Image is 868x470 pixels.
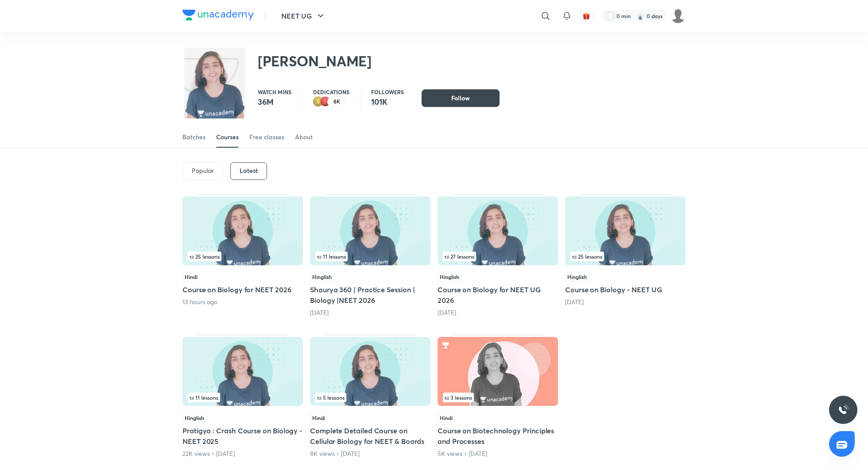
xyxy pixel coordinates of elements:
[310,308,430,317] div: 8 days ago
[310,335,430,458] div: Complete Detailed Course on Cellular Biology for NEET & Boards
[443,393,553,402] div: left
[320,96,331,107] img: educator badge1
[438,449,558,458] div: 5K views • 3 years ago
[188,252,298,261] div: infocontainer
[443,252,553,261] div: infosection
[310,449,430,458] div: 8K views • 3 years ago
[438,272,461,282] span: Hinglish
[182,284,303,295] h5: Course on Biology for NEET 2026
[188,252,298,261] div: infosection
[438,196,558,265] img: Thumbnail
[315,252,425,261] div: left
[438,194,558,317] div: Course on Biology for NEET UG 2026
[182,194,303,317] div: Course on Biology for NEET 2026
[438,425,558,447] h5: Course on Biotechnology Principles and Processes
[182,133,205,141] div: Batches
[192,167,214,174] p: Popular
[315,252,425,261] div: infocontainer
[451,94,470,103] span: Follow
[258,96,291,107] p: 36M
[438,335,558,458] div: Course on Biotechnology Principles and Processes
[443,393,553,402] div: infocontainer
[184,50,245,122] img: class
[333,99,340,105] p: 8K
[445,254,474,259] span: 27 lessons
[565,196,686,265] img: Thumbnail
[670,8,686,23] img: Siddharth Mitra
[565,272,589,282] span: Hinglish
[216,126,239,148] a: Courses
[310,194,430,317] div: Shaurya 360 | Practice Session | Biology |NEET 2026
[317,395,345,400] span: 5 lessons
[182,196,303,265] img: Thumbnail
[188,393,298,402] div: left
[315,252,425,261] div: infosection
[565,284,686,295] h5: Course on Biology - NEET UG
[310,337,430,406] img: Thumbnail
[636,11,645,20] img: streak
[182,126,205,148] a: Batches
[443,393,553,402] div: infosection
[572,254,602,259] span: 25 lessons
[315,393,425,402] div: left
[565,298,686,306] div: 2 months ago
[582,12,590,20] img: avatar
[310,196,430,265] img: Thumbnail
[182,298,303,306] div: 13 hours ago
[188,393,298,402] div: infosection
[371,89,404,95] p: Followers
[438,308,558,317] div: 1 month ago
[438,284,558,306] h5: Course on Biology for NEET UG 2026
[190,254,220,259] span: 25 lessons
[570,252,680,261] div: infocontainer
[310,272,334,282] span: Hinglish
[310,413,327,423] span: Hindi
[438,337,558,406] img: Thumbnail
[371,96,404,107] p: 101K
[313,96,324,107] img: educator badge2
[188,252,298,261] div: left
[182,337,303,406] img: Thumbnail
[313,89,349,95] p: Dedications
[579,9,593,23] button: avatar
[188,393,298,402] div: infocontainer
[317,254,346,259] span: 11 lessons
[315,393,425,402] div: infosection
[182,10,254,20] img: Company Logo
[445,395,472,400] span: 3 lessons
[443,252,553,261] div: infocontainer
[570,252,680,261] div: left
[182,425,303,447] h5: Pratigya : Crash Course on Biology - NEET 2025
[258,89,291,95] p: Watch mins
[182,272,200,282] span: Hindi
[240,167,258,174] h6: Latest
[182,413,206,423] span: Hinglish
[438,413,455,423] span: Hindi
[443,252,553,261] div: left
[295,126,313,148] a: About
[258,52,372,70] h2: [PERSON_NAME]
[565,194,686,317] div: Course on Biology - NEET UG
[310,425,430,447] h5: Complete Detailed Course on Cellular Biology for NEET & Boards
[315,393,425,402] div: infocontainer
[182,10,254,23] a: Company Logo
[190,395,218,400] span: 11 lessons
[249,126,284,148] a: Free classes
[422,89,500,107] button: Follow
[276,7,331,25] button: NEET UG
[216,133,239,141] div: Courses
[838,405,849,415] img: ttu
[310,284,430,306] h5: Shaurya 360 | Practice Session | Biology |NEET 2026
[570,252,680,261] div: infosection
[295,133,313,141] div: About
[249,133,284,141] div: Free classes
[182,449,303,458] div: 22K views • 5 months ago
[182,335,303,458] div: Pratigya : Crash Course on Biology - NEET 2025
